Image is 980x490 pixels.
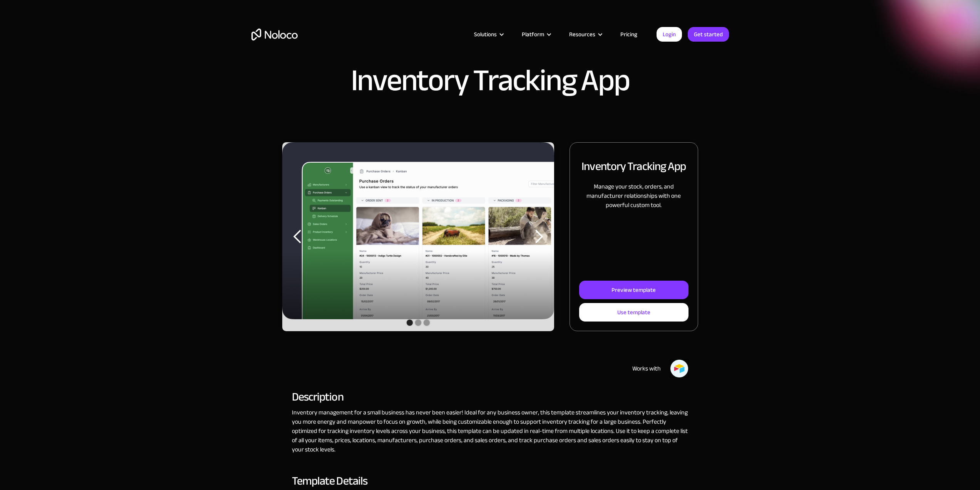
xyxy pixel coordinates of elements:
a: Pricing [611,29,647,39]
a: home [251,29,298,40]
a: Use template [579,303,688,322]
h1: Inventory Tracking App [351,65,630,96]
div: Preview template [611,285,656,295]
div: Show slide 2 of 3 [415,320,421,326]
a: Login [657,27,682,42]
h2: Inventory Tracking App [581,158,686,174]
a: Get started [688,27,729,42]
img: Airtable [670,359,689,378]
h2: Template Details [292,477,645,484]
div: Resources [569,29,595,39]
div: Resources [560,29,611,39]
div: Platform [522,29,544,39]
div: previous slide [282,142,313,331]
a: Preview template [579,281,688,299]
div: Works with [632,364,661,373]
h2: Description [292,393,689,400]
div: Use template [617,307,650,317]
div: Show slide 3 of 3 [424,320,430,326]
div: Show slide 1 of 3 [407,320,413,326]
div: Solutions [474,29,497,39]
div: Solutions [464,29,512,39]
div: next slide [523,142,554,331]
div: 1 of 3 [282,142,554,331]
div: Platform [512,29,560,39]
p: Inventory management for a small business has never been easier! Ideal for any business owner, th... [292,408,689,454]
div: carousel [282,142,554,331]
p: Manage your stock, orders, and manufacturer relationships with one powerful custom tool. [579,182,688,210]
